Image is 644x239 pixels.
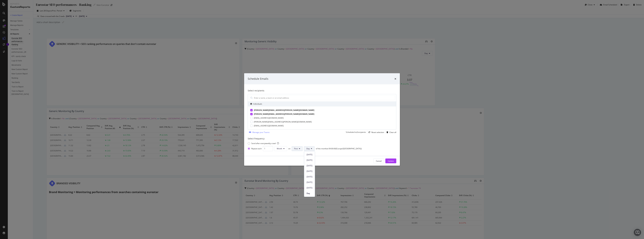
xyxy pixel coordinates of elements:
[254,121,312,123] div: [PERSON_NAME][EMAIL_ADDRESS][PERSON_NAME][DOMAIN_NAME]
[277,147,282,150] span: Month
[248,77,268,81] div: Schedule Emails
[307,159,312,162] span: Tuesday
[252,131,270,133] div: Manage your Teams
[306,147,310,150] span: Day
[307,170,312,173] span: Thursday
[248,137,396,140] h5: Select frequency
[307,181,312,184] span: Saturday
[346,131,366,134] div: Scheduled to 2 recipients
[376,160,382,162] div: Cancel
[307,175,312,178] span: Friday
[389,131,396,133] div: Clear all
[294,147,298,150] span: First
[307,187,312,189] span: Sunday
[251,147,262,150] div: Repeat each
[254,117,284,119] div: [EMAIL_ADDRESS][DOMAIN_NAME]
[307,164,312,167] span: Wednesday
[307,192,312,195] span: Day
[251,142,279,145] div: Send after every weekly crawl
[244,73,400,166] div: modal
[274,146,287,151] button: Month
[371,131,384,133] div: Reset selection
[394,77,396,81] div: times
[373,159,384,163] button: Cancel
[385,159,396,163] button: Update
[307,153,312,156] span: Monday
[634,229,641,236] div: Open Intercom Messenger
[316,147,362,150] div: of the month at 09:00:00 ( Europe/[GEOGRAPHIC_DATA] )
[248,130,270,134] button: Manage your Teams
[292,146,303,151] button: First
[254,124,284,127] div: [EMAIL_ADDRESS][DOMAIN_NAME]
[367,130,384,134] button: Reset selection
[288,147,290,150] div: on
[250,103,262,105] div: Individuals
[254,96,395,100] input: Enter a name, a team or an email address
[388,160,394,162] div: Update
[254,109,314,112] div: [PERSON_NAME][EMAIL_ADDRESS][PERSON_NAME][DOMAIN_NAME]
[385,130,396,134] button: Clear all
[254,113,314,115] div: [PERSON_NAME][EMAIL_ADDRESS][PERSON_NAME][DOMAIN_NAME]
[248,89,396,92] h5: Select recipients
[304,146,315,151] button: Day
